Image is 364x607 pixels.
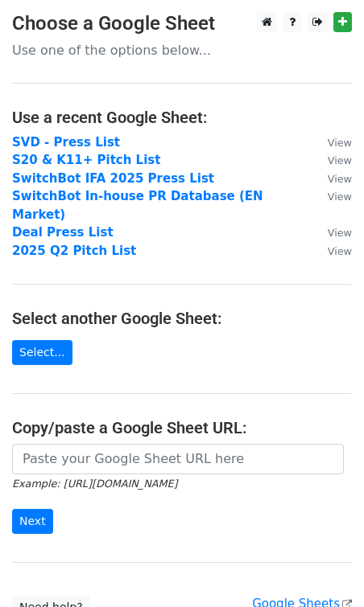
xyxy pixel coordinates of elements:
small: View [328,245,352,257]
h4: Select another Google Sheet: [12,309,352,328]
small: View [328,227,352,239]
a: View [312,135,352,150]
input: Paste your Google Sheet URL here [12,444,344,474]
p: Use one of the options below... [12,42,352,59]
small: View [328,191,352,203]
input: Next [12,509,53,534]
a: 2025 Q2 Pitch List [12,244,136,258]
h4: Copy/paste a Google Sheet URL: [12,418,352,437]
a: S20 & K11+ Pitch List [12,153,160,167]
h4: Use a recent Google Sheet: [12,108,352,127]
a: View [312,189,352,203]
small: View [328,154,352,166]
a: View [312,171,352,186]
a: Deal Press List [12,225,114,240]
a: View [312,244,352,258]
a: SwitchBot IFA 2025 Press List [12,171,214,186]
small: View [328,137,352,149]
a: View [312,225,352,240]
a: View [312,153,352,167]
a: SVD - Press List [12,135,120,150]
a: SwitchBot In-house PR Database (EN Market) [12,189,263,222]
small: View [328,173,352,185]
small: Example: [URL][DOMAIN_NAME] [12,478,177,490]
a: Select... [12,340,72,365]
h3: Choose a Google Sheet [12,12,352,35]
